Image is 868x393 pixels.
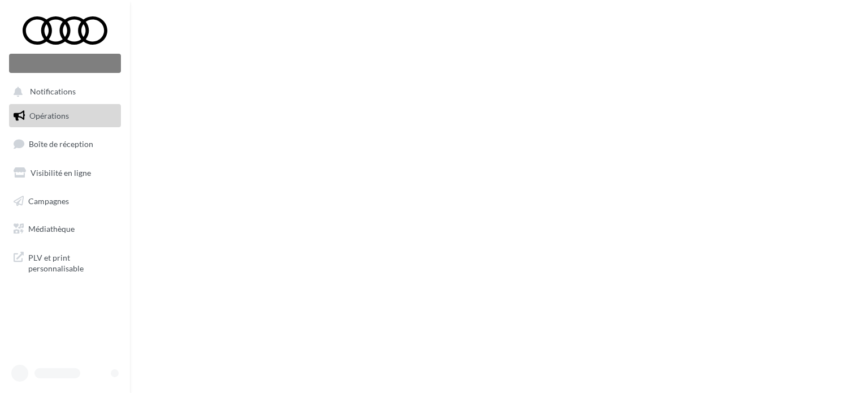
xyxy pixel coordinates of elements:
a: Boîte de réception [7,132,123,156]
span: Médiathèque [28,224,75,234]
a: Campagnes [7,189,123,213]
a: Visibilité en ligne [7,161,123,185]
span: Campagnes [28,196,69,205]
a: Médiathèque [7,217,123,241]
span: Opérations [29,111,69,120]
span: Boîte de réception [29,139,93,149]
span: PLV et print personnalisable [28,250,116,274]
span: Notifications [30,87,76,97]
a: Opérations [7,104,123,128]
a: PLV et print personnalisable [7,245,123,279]
span: Visibilité en ligne [31,168,91,178]
div: Nouvelle campagne [9,54,121,73]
